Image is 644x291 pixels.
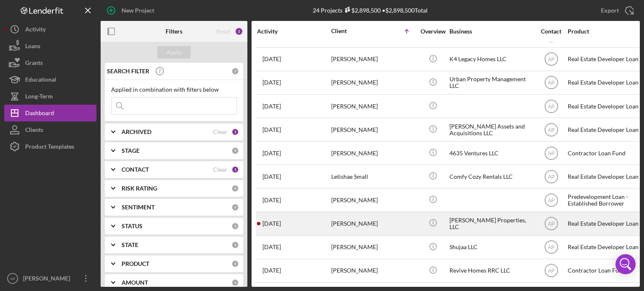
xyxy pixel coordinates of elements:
[4,121,96,138] a: Clients
[548,245,554,250] text: AP
[548,80,554,86] text: AP
[25,121,43,140] div: Clients
[231,260,239,268] div: 0
[111,86,237,93] div: Applied in combination with filters below
[548,57,554,62] text: AP
[343,7,381,14] div: $2,898,500
[122,260,149,267] b: PRODUCT
[262,150,281,157] time: 2025-03-10 21:46
[331,28,373,34] div: Client
[213,166,227,173] div: Clear
[262,267,281,274] time: 2025-02-07 01:36
[331,236,415,258] div: [PERSON_NAME]
[449,118,533,141] div: [PERSON_NAME] Assets and Acquisitions LLC
[331,142,415,164] div: [PERSON_NAME]
[231,222,239,230] div: 0
[262,79,281,86] time: 2025-04-11 22:15
[4,138,96,155] button: Product Templates
[122,2,154,19] div: New Project
[25,88,53,107] div: Long-Term
[166,46,182,59] div: Apply
[25,138,74,157] div: Product Templates
[4,21,96,38] button: Activity
[548,174,554,180] text: AP
[262,173,281,180] time: 2025-02-12 04:48
[331,260,415,282] div: [PERSON_NAME]
[122,166,149,173] b: CONTACT
[122,129,151,135] b: ARCHIVED
[262,244,281,250] time: 2025-01-23 03:17
[548,221,554,227] text: AP
[21,270,75,289] div: [PERSON_NAME]
[157,46,191,59] button: Apply
[25,105,54,124] div: Dashboard
[592,2,640,19] button: Export
[122,204,155,211] b: SENTIMENT
[548,103,554,109] text: AP
[231,203,239,211] div: 0
[231,166,239,173] div: 1
[25,54,43,73] div: Grants
[313,7,428,14] div: 24 Projects • $2,898,500 Total
[213,129,227,135] div: Clear
[331,72,415,94] div: [PERSON_NAME]
[231,185,239,192] div: 0
[25,38,40,57] div: Loans
[331,212,415,234] div: [PERSON_NAME]
[548,127,554,133] text: AP
[449,142,533,164] div: 4635 Ventures LLC
[216,28,231,35] div: Reset
[262,103,281,110] time: 2025-08-07 15:15
[231,128,239,136] div: 1
[331,165,415,188] div: Letishae Small
[122,242,138,248] b: STATE
[449,165,533,188] div: Comfy Cozy Rentals LLC
[449,72,533,94] div: Urban Property Management LLC
[262,220,281,227] time: 2025-08-20 02:26
[122,223,143,229] b: STATUS
[4,54,96,71] button: Grants
[449,236,533,258] div: Shujaa LLC
[262,197,281,203] time: 2025-05-07 15:46
[4,88,96,105] button: Long-Term
[331,95,415,117] div: [PERSON_NAME]
[449,260,533,282] div: Revive Homes RRC LLC
[166,28,182,35] b: Filters
[122,279,148,286] b: AMOUNT
[535,28,567,35] div: Contact
[449,28,533,35] div: Business
[601,2,619,19] div: Export
[262,56,281,62] time: 2025-07-12 01:20
[4,105,96,121] button: Dashboard
[417,28,449,35] div: Overview
[331,118,415,141] div: [PERSON_NAME]
[548,198,554,203] text: AP
[449,212,533,234] div: [PERSON_NAME] Properties, LLC
[4,270,96,287] button: AP[PERSON_NAME]
[10,276,16,281] text: AP
[235,27,243,36] div: 2
[449,48,533,70] div: K4 Legacy Homes LLC
[231,67,239,75] div: 0
[25,71,56,90] div: Educational
[122,185,157,192] b: RISK RATING
[4,71,96,88] button: Educational
[615,254,636,274] div: Open Intercom Messenger
[231,147,239,155] div: 0
[331,189,415,211] div: [PERSON_NAME]
[331,48,415,70] div: [PERSON_NAME]
[231,279,239,286] div: 0
[231,241,239,249] div: 0
[4,38,96,54] button: Loans
[25,21,46,40] div: Activity
[548,150,554,156] text: AP
[262,126,281,133] time: 2024-12-31 18:38
[101,2,163,19] button: New Project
